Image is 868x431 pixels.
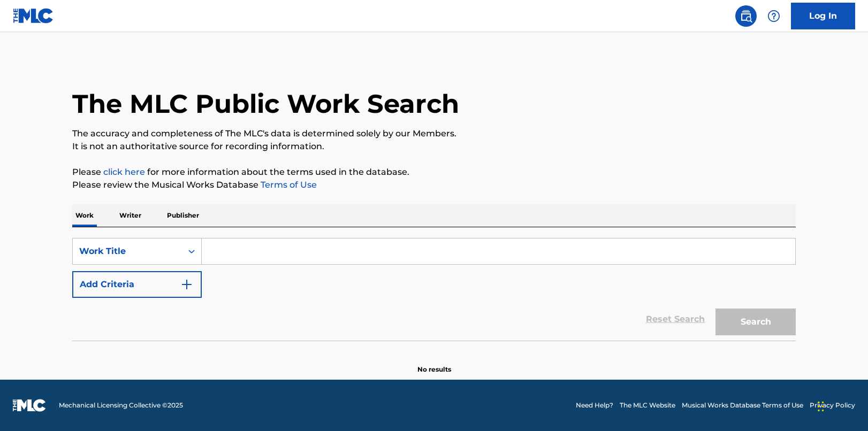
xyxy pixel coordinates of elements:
[164,204,202,227] p: Publisher
[767,10,780,22] img: help
[258,180,317,190] a: Terms of Use
[72,140,796,153] p: It is not an authoritative source for recording information.
[763,5,785,27] div: Help
[740,10,752,22] img: search
[180,278,193,291] img: 9d2ae6d4665cec9f34b9.svg
[818,390,824,422] div: Drag
[814,380,868,431] iframe: Chat Widget
[72,88,459,120] h1: The MLC Public Work Search
[72,238,796,341] form: Search Form
[735,5,757,27] a: Public Search
[13,399,46,412] img: logo
[13,8,54,24] img: MLC Logo
[103,167,145,177] a: click here
[72,166,796,179] p: Please for more information about the terms used in the database.
[620,401,675,410] a: The MLC Website
[72,127,796,140] p: The accuracy and completeness of The MLC's data is determined solely by our Members.
[59,401,183,410] span: Mechanical Licensing Collective © 2025
[72,271,202,298] button: Add Criteria
[791,3,855,29] a: Log In
[682,401,803,410] a: Musical Works Database Terms of Use
[576,401,613,410] a: Need Help?
[116,204,144,227] p: Writer
[72,204,97,227] p: Work
[79,245,176,258] div: Work Title
[810,401,855,410] a: Privacy Policy
[417,352,451,374] p: No results
[72,179,796,191] p: Please review the Musical Works Database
